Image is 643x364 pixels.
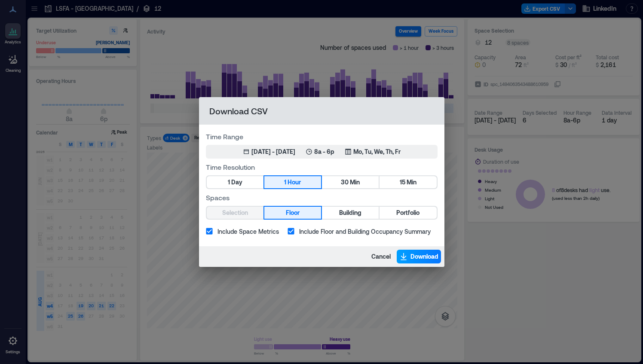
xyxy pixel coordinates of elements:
span: Include Floor and Building Occupancy Summary [299,227,431,236]
span: Download [410,252,438,261]
span: Hour [288,177,301,188]
span: 1 [228,177,230,188]
span: 30 [341,177,349,188]
label: Time Resolution [206,162,438,172]
button: Building [322,207,379,219]
button: 1 Day [207,176,263,188]
h2: Download CSV [199,97,444,125]
span: Building [339,208,361,218]
button: Floor [264,207,321,219]
span: Min [350,177,360,188]
button: Portfolio [380,207,436,219]
p: 8a - 6p [314,147,334,156]
label: Time Range [206,132,438,141]
button: 30 Min [322,176,379,188]
button: 1 Hour [264,176,321,188]
button: Download [397,250,441,263]
span: Floor [286,208,300,218]
button: 15 Min [380,176,436,188]
button: Cancel [369,250,393,263]
span: 15 [400,177,405,188]
span: Day [231,177,242,188]
span: Min [407,177,416,188]
p: Mo, Tu, We, Th, Fr [353,147,401,156]
span: 1 [284,177,286,188]
label: Spaces [206,193,438,202]
span: Include Space Metrics [217,227,279,236]
button: [DATE] - [DATE]8a - 6pMo, Tu, We, Th, Fr [206,145,438,159]
div: [DATE] - [DATE] [251,147,295,156]
span: Portfolio [396,208,419,218]
span: Cancel [371,252,391,261]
